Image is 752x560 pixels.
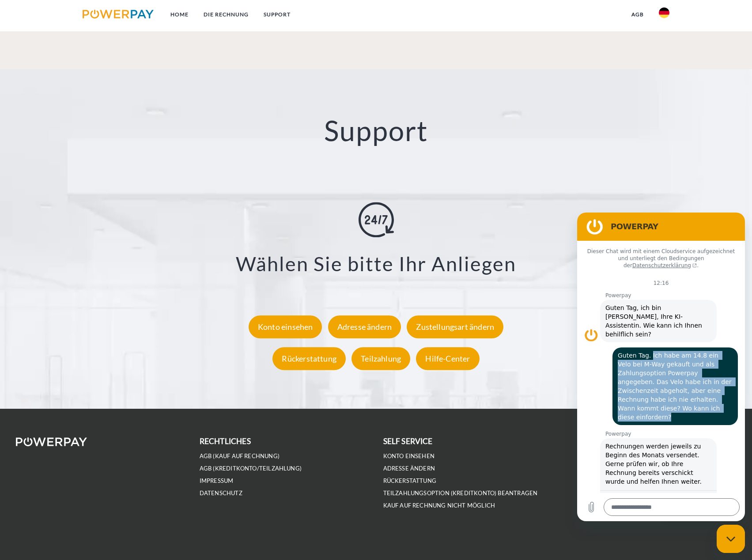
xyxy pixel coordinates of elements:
[359,202,394,237] img: online-shopping.svg
[577,213,745,521] iframe: Messaging-Fenster
[349,354,412,363] a: Teilzahlung
[383,452,435,460] a: Konto einsehen
[624,7,651,22] a: agb
[383,477,437,485] a: Rückerstattung
[196,7,256,22] a: DIE RECHNUNG
[416,347,479,370] div: Hilfe-Center
[717,525,745,553] iframe: Schaltfläche zum Öffnen des Messaging-Fensters; Konversation läuft
[328,315,401,338] div: Adresse ändern
[83,10,154,19] img: logo-powerpay.svg
[407,315,503,338] div: Zustellungsart ändern
[249,315,322,338] div: Konto einsehen
[383,465,435,472] a: Adresse ändern
[200,437,251,446] b: rechtliches
[200,489,242,497] a: DATENSCHUTZ
[326,322,404,332] a: Adresse ändern
[414,354,481,363] a: Hilfe-Center
[163,7,196,22] a: Home
[200,477,234,485] a: IMPRESSUM
[272,347,346,370] div: Rückerstattung
[659,7,669,18] img: de
[404,322,506,332] a: Zustellungsart ändern
[246,322,325,332] a: Konto einsehen
[383,489,538,497] a: Teilzahlungsoption (KREDITKONTO) beantragen
[351,347,410,370] div: Teilzahlung
[270,354,348,363] a: Rückerstattung
[256,7,298,22] a: SUPPORT
[49,251,703,276] h3: Wählen Sie bitte Ihr Anliegen
[383,502,495,509] a: Kauf auf Rechnung nicht möglich
[383,437,433,446] b: self service
[38,113,714,148] h2: Support
[16,437,87,446] img: logo-powerpay-white.svg
[200,465,302,472] a: AGB (Kreditkonto/Teilzahlung)
[200,452,280,460] a: AGB (Kauf auf Rechnung)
